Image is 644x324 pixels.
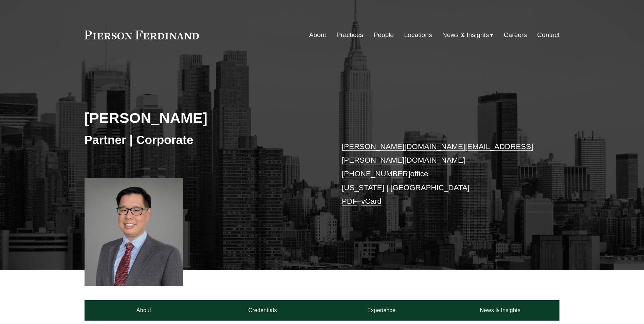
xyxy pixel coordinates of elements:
a: About [309,29,326,41]
a: About [85,300,203,321]
a: folder dropdown [442,29,494,41]
p: office [US_STATE] | [GEOGRAPHIC_DATA] – [342,140,540,209]
a: [PERSON_NAME][DOMAIN_NAME][EMAIL_ADDRESS][PERSON_NAME][DOMAIN_NAME] [342,142,533,164]
a: News & Insights [441,300,559,321]
h2: [PERSON_NAME] [85,109,322,127]
a: Credentials [203,300,322,321]
a: [PHONE_NUMBER] [342,169,410,178]
a: Experience [322,300,441,321]
a: People [373,29,394,41]
a: Locations [404,29,432,41]
h3: Partner | Corporate [85,132,322,147]
a: PDF [342,197,357,205]
a: Contact [537,29,559,41]
a: Practices [336,29,363,41]
a: vCard [361,197,382,205]
span: News & Insights [442,29,489,41]
a: Careers [504,29,527,41]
